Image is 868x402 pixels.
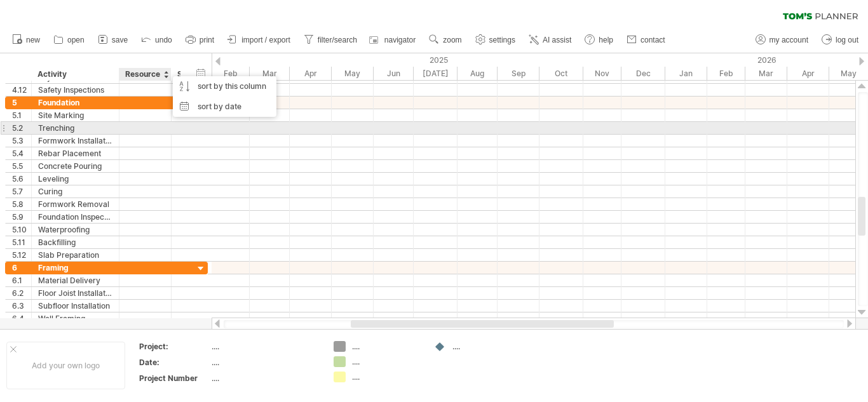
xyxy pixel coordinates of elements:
[38,109,112,121] div: Site Marking
[12,249,31,261] div: 5.12
[38,287,112,299] div: Floor Joist Installation
[12,84,31,96] div: 4.12
[38,198,112,210] div: Formwork Removal
[224,32,294,48] a: import / export
[458,67,498,80] div: August 2025
[38,122,112,134] div: Trenching
[12,198,31,210] div: 5.8
[599,36,613,44] span: help
[38,224,112,236] div: Waterproofing
[414,67,458,80] div: July 2025
[168,53,665,67] div: 2025
[38,135,112,147] div: Formwork Installation
[250,67,290,80] div: March 2025
[38,236,112,248] div: Backfilling
[12,300,31,312] div: 6.3
[665,67,707,80] div: January 2026
[212,341,318,352] div: ....
[38,262,112,274] div: Framing
[200,36,214,44] span: print
[384,36,416,44] span: navigator
[770,36,808,44] span: my account
[12,147,31,159] div: 5.4
[50,32,88,48] a: open
[641,36,665,44] span: contact
[623,32,669,48] a: contact
[38,97,112,109] div: Foundation
[621,67,665,80] div: December 2025
[498,67,539,80] div: September 2025
[472,32,519,48] a: settings
[139,341,209,352] div: Project:
[12,122,31,134] div: 5.2
[12,224,31,236] div: 5.10
[112,36,128,44] span: save
[6,342,125,389] div: Add your own logo
[38,160,112,172] div: Concrete Pouring
[581,32,617,48] a: help
[12,135,31,147] div: 5.3
[12,160,31,172] div: 5.5
[12,109,31,121] div: 5.1
[38,274,112,286] div: Material Delivery
[12,173,31,185] div: 5.6
[489,36,515,44] span: settings
[12,312,31,325] div: 6.4
[12,287,31,299] div: 6.2
[352,372,421,382] div: ....
[707,67,745,80] div: February 2026
[318,36,357,44] span: filter/search
[182,32,218,48] a: print
[752,32,812,48] a: my account
[583,67,621,80] div: November 2025
[12,211,31,223] div: 5.9
[443,36,461,44] span: zoom
[212,357,318,368] div: ....
[177,68,180,81] div: Status
[352,341,421,352] div: ....
[332,67,374,80] div: May 2025
[12,236,31,248] div: 5.11
[12,262,31,274] div: 6
[818,32,862,48] a: log out
[38,185,112,198] div: Curing
[526,32,575,48] a: AI assist
[139,373,209,384] div: Project Number
[9,32,44,48] a: new
[290,67,332,80] div: April 2025
[38,211,112,223] div: Foundation Inspection
[745,67,787,80] div: March 2026
[38,147,112,159] div: Rebar Placement
[38,249,112,261] div: Slab Preparation
[352,356,421,367] div: ....
[173,76,276,97] div: sort by this column
[367,32,419,48] a: navigator
[173,97,276,117] div: sort by date
[12,274,31,286] div: 6.1
[125,68,164,81] div: Resource
[452,341,522,352] div: ....
[301,32,361,48] a: filter/search
[38,84,112,96] div: Safety Inspections
[155,36,172,44] span: undo
[836,36,858,44] span: log out
[374,67,414,80] div: June 2025
[95,32,132,48] a: save
[543,36,571,44] span: AI assist
[37,68,112,81] div: Activity
[12,185,31,198] div: 5.7
[212,67,250,80] div: February 2025
[38,312,112,325] div: Wall Framing
[38,300,112,312] div: Subfloor Installation
[139,357,209,368] div: Date:
[539,67,583,80] div: October 2025
[241,36,290,44] span: import / export
[67,36,85,44] span: open
[12,97,31,109] div: 5
[38,173,112,185] div: Leveling
[138,32,176,48] a: undo
[787,67,829,80] div: April 2026
[26,36,40,44] span: new
[212,373,318,384] div: ....
[426,32,465,48] a: zoom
